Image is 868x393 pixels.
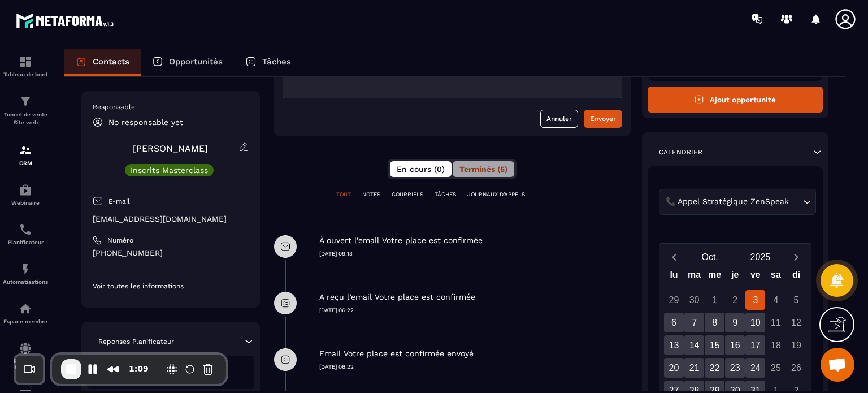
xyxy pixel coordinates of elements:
[705,267,725,287] div: me
[786,267,806,287] div: di
[725,313,745,332] div: 9
[540,110,578,128] button: Annuler
[3,279,48,285] p: Automatisations
[766,267,786,287] div: sa
[705,358,724,378] div: 22
[319,363,631,371] p: [DATE] 06:22
[664,358,684,378] div: 20
[16,10,118,31] img: logo
[93,248,249,258] p: [PHONE_NUMBER]
[766,335,785,355] div: 18
[3,254,48,293] a: automationsautomationsAutomatisations
[467,191,525,198] p: JOURNAUX D'APPELS
[108,197,130,206] p: E-mail
[664,249,685,265] button: Previous month
[453,161,514,177] button: Terminés (5)
[725,290,745,310] div: 2
[319,235,483,246] p: À ouvert l’email Votre place est confirmée
[3,160,48,166] p: CRM
[786,358,806,378] div: 26
[93,102,249,111] p: Responsable
[663,267,684,287] div: lu
[664,290,684,310] div: 29
[19,342,32,355] img: social-network
[319,292,475,303] p: A reçu l’email Votre place est confirmée
[766,313,785,332] div: 11
[705,313,724,332] div: 8
[435,191,456,198] p: TÂCHES
[664,335,684,355] div: 13
[107,236,133,245] p: Numéro
[19,183,32,197] img: automations
[664,313,684,332] div: 6
[93,282,249,291] p: Voir toutes les informations
[684,290,704,310] div: 30
[590,113,616,124] div: Envoyer
[745,290,765,310] div: 3
[19,55,32,68] img: formation
[319,250,631,258] p: [DATE] 09:13
[3,318,48,325] p: Espace membre
[3,111,48,127] p: Tunnel de vente Site web
[319,348,474,359] p: Email Votre place est confirmée envoyé
[234,49,302,76] a: Tâches
[3,358,48,370] p: Réseaux Sociaux
[725,335,745,355] div: 16
[745,335,765,355] div: 17
[663,196,792,208] span: 📞 Appel Stratégique ZenSpeak
[19,94,32,108] img: formation
[93,57,129,67] p: Contacts
[362,191,380,198] p: NOTES
[131,166,208,174] p: Inscrits Masterclass
[684,358,704,378] div: 21
[3,239,48,245] p: Planificateur
[659,148,702,157] p: Calendrier
[336,191,351,198] p: TOUT
[685,247,735,267] button: Open months overlay
[745,313,765,332] div: 10
[390,161,452,177] button: En cours (0)
[98,337,174,346] p: Réponses Planificateur
[3,175,48,214] a: automationsautomationsWebinaire
[786,335,806,355] div: 19
[584,110,622,128] button: Envoyer
[705,335,724,355] div: 15
[459,165,507,174] span: Terminés (5)
[735,247,785,267] button: Open years overlay
[745,267,766,287] div: ve
[648,87,823,113] button: Ajout opportunité
[133,143,208,154] a: [PERSON_NAME]
[766,358,785,378] div: 25
[19,302,32,316] img: automations
[108,118,183,127] p: No responsable yet
[19,262,32,276] img: automations
[3,46,48,86] a: formationformationTableau de bord
[141,49,234,76] a: Opportunités
[319,306,631,314] p: [DATE] 06:22
[766,290,785,310] div: 4
[3,86,48,135] a: formationformationTunnel de vente Site web
[169,57,223,67] p: Opportunités
[262,57,291,67] p: Tâches
[705,290,724,310] div: 1
[3,293,48,333] a: automationsautomationsEspace membre
[786,290,806,310] div: 5
[745,358,765,378] div: 24
[786,313,806,332] div: 12
[3,200,48,206] p: Webinaire
[684,267,705,287] div: ma
[93,214,249,224] p: [EMAIL_ADDRESS][DOMAIN_NAME]
[684,335,704,355] div: 14
[785,249,806,265] button: Next month
[397,165,445,174] span: En cours (0)
[19,223,32,236] img: scheduler
[659,189,816,215] div: Search for option
[821,348,854,382] div: Ouvrir le chat
[725,358,745,378] div: 23
[792,196,800,208] input: Search for option
[3,135,48,175] a: formationformationCRM
[19,144,32,157] img: formation
[3,333,48,379] a: social-networksocial-networkRéseaux Sociaux
[64,49,141,76] a: Contacts
[725,267,745,287] div: je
